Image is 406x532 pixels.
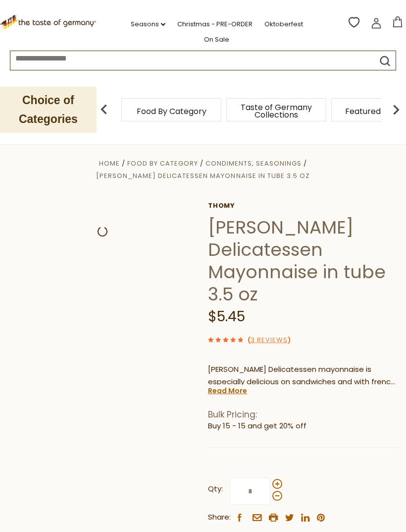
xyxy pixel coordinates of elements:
strong: Qty: [208,483,223,495]
img: previous arrow [94,100,114,119]
li: Buy 15 - 15 and get 20% off [208,420,399,432]
a: Read More [208,386,247,396]
span: Share: [208,511,231,524]
a: Food By Category [127,159,198,168]
a: Seasons [131,19,165,30]
a: Oktoberfest [264,19,303,30]
a: Thomy [208,202,399,210]
a: Food By Category [137,108,206,115]
h1: Bulk Pricing: [208,410,399,420]
a: Taste of Germany Collections [237,104,316,118]
a: [PERSON_NAME] Delicatessen Mayonnaise in tube 3.5 oz [96,171,309,180]
span: ( ) [248,335,291,345]
a: On Sale [204,34,229,45]
img: next arrow [386,100,406,119]
p: [PERSON_NAME] Delicatessen mayonnaise is especially delicious on sandwiches and with french fries... [208,363,399,388]
a: Christmas - PRE-ORDER [177,19,253,30]
a: 3 Reviews [251,335,288,346]
h1: [PERSON_NAME] Delicatessen Mayonnaise in tube 3.5 oz [208,216,399,305]
a: Home [99,159,120,168]
a: Condiments, Seasonings [205,159,302,168]
input: Qty: [230,477,270,505]
span: $5.45 [208,307,245,326]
